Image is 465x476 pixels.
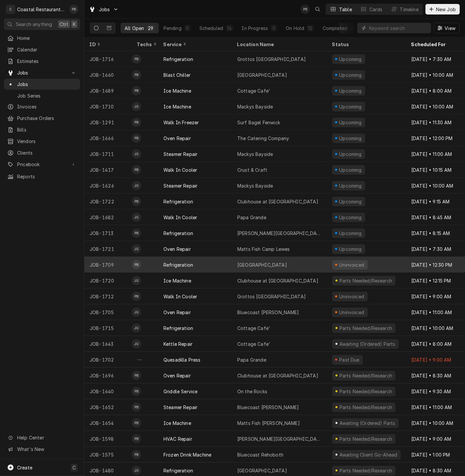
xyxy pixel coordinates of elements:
a: Go to What's New [4,444,80,455]
div: Crust & Craft [237,166,267,173]
div: JOB-1598 [84,431,132,447]
div: Phill Blush's Avatar [132,165,141,174]
span: Search anything [16,21,52,28]
button: View [434,23,460,33]
a: Purchase Orders [4,113,80,124]
div: Steamer Repair [163,182,197,189]
div: Awaiting (Ordered) Parts [338,420,396,427]
div: Kettle Repair [163,341,192,347]
div: PB [132,387,141,396]
div: James Gatton's Avatar [132,276,141,285]
span: K [73,21,76,28]
span: Ctrl [60,21,68,28]
div: Refrigeration [163,56,193,63]
div: JG [132,181,141,190]
div: JOB-1713 [84,225,132,241]
div: Upcoming [338,198,363,205]
div: Walk In Cooler [163,214,197,221]
div: JOB-1660 [84,67,132,83]
span: View [443,25,457,32]
div: PB [132,228,141,238]
button: Search anythingCtrlK [4,18,80,30]
a: Estimates [4,56,80,67]
button: New Job [425,4,460,15]
span: Create [17,465,32,470]
div: 0 [186,25,189,32]
div: [PERSON_NAME][GEOGRAPHIC_DATA] [237,435,322,442]
div: ID [90,41,125,48]
div: JOB-1417 [84,162,132,178]
div: JOB-1643 [84,336,132,352]
span: What's New [17,446,76,453]
div: Cottage Cafe' [237,341,270,347]
a: Go to Jobs [86,4,121,15]
div: JG [132,276,141,285]
div: Upcoming [338,214,363,221]
div: Papa Grande [237,356,266,363]
div: Phill Blush's Avatar [132,228,141,238]
div: Clubhouse at [GEOGRAPHIC_DATA] [237,372,318,379]
div: Oven Repair [163,246,191,253]
div: Cottage Cafe' [237,325,270,332]
div: PB [132,402,141,412]
div: James Gatton's Avatar [132,213,141,222]
div: Cards [369,6,383,13]
div: Matts Fish [PERSON_NAME] [237,420,300,427]
div: [PERSON_NAME][GEOGRAPHIC_DATA] [237,230,322,237]
div: Refrigeration [163,467,193,474]
div: Clubhouse at [GEOGRAPHIC_DATA] [237,277,318,284]
div: Upcoming [338,151,363,158]
div: Upcoming [338,182,363,189]
div: Awaiting Client Go-Ahead [338,451,398,458]
div: Ice Machine [163,87,191,94]
input: Keyword search [369,23,428,33]
div: Bluecoast Rehoboth [237,451,283,458]
div: JOB-1689 [84,83,132,99]
div: Phill Blush's Avatar [132,292,141,301]
div: PB [132,54,141,64]
div: Phill Blush's Avatar [132,134,141,143]
div: Parts Needed/Research [338,467,393,474]
div: JOB-1682 [84,209,132,225]
div: Timeline [400,6,419,13]
div: All Open [125,25,144,32]
span: Job Series [17,92,77,99]
div: Past Due [338,356,361,363]
div: Oven Repair [163,372,191,379]
a: Job Series [4,90,80,101]
div: HVAC Repair [163,435,192,442]
div: JG [132,213,141,222]
div: JOB-1705 [84,304,132,320]
div: JG [132,308,141,317]
div: C [6,5,15,14]
div: 29 [148,25,153,32]
a: Jobs [4,79,80,90]
div: PB [132,450,141,459]
div: Parts Needed/Research [338,372,393,379]
div: Scheduled [199,25,223,32]
div: JOB-1626 [84,178,132,193]
div: JOB-1702 [84,352,132,368]
div: Walk In Freezer [163,119,199,126]
div: JG [132,339,141,348]
div: Cottage Cafe' [237,87,270,94]
div: PB [132,118,141,127]
div: On Hold [286,25,304,32]
div: JOB-1722 [84,193,132,209]
div: Matts Fish Camp Lewes [237,246,290,253]
div: In Progress [242,25,268,32]
span: C [73,464,76,471]
div: JOB-1575 [84,447,132,462]
a: Bills [4,124,80,135]
div: Techs [137,41,158,48]
div: Clubhouse at [GEOGRAPHIC_DATA] [237,198,318,205]
span: Bills [17,126,77,133]
div: On the Rocks [237,388,267,395]
div: Mackys Bayside [237,103,273,110]
div: JOB-1652 [84,399,132,415]
a: Clients [4,147,80,158]
div: Upcoming [338,87,363,94]
div: Refrigeration [163,325,193,332]
div: James Gatton's Avatar [132,181,141,190]
div: JG [132,102,141,111]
